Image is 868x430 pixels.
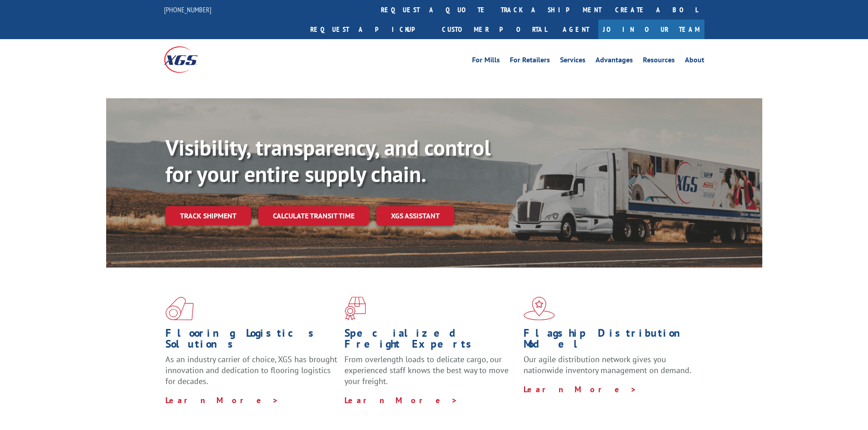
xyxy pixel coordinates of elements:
a: Request a pickup [303,20,435,39]
span: Our agile distribution network gives you nationwide inventory management on demand. [524,354,691,375]
a: Resources [643,56,675,66]
a: Customer Portal [435,20,554,39]
h1: Specialized Freight Experts [344,328,517,354]
img: xgs-icon-flagship-distribution-model-red [524,297,555,320]
a: Agent [554,20,598,39]
a: Learn More > [524,384,637,395]
a: For Retailers [510,56,550,66]
h1: Flagship Distribution Model [524,328,696,354]
a: Learn More > [344,395,458,405]
a: Learn More > [165,395,279,405]
span: As an industry carrier of choice, XGS has brought innovation and dedication to flooring logistics... [165,354,337,386]
a: For Mills [472,56,500,66]
p: From overlength loads to delicate cargo, our experienced staff knows the best way to move your fr... [344,354,517,395]
img: xgs-icon-focused-on-flooring-red [344,297,366,320]
a: Join Our Team [598,20,704,39]
a: Track shipment [165,206,251,225]
a: About [685,56,704,66]
a: Advantages [596,56,633,66]
h1: Flooring Logistics Solutions [165,328,338,354]
a: XGS ASSISTANT [376,206,454,226]
a: Services [560,56,586,66]
a: [PHONE_NUMBER] [164,5,211,14]
img: xgs-icon-total-supply-chain-intelligence-red [165,297,194,320]
a: Calculate transit time [258,206,369,226]
b: Visibility, transparency, and control for your entire supply chain. [165,133,491,188]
